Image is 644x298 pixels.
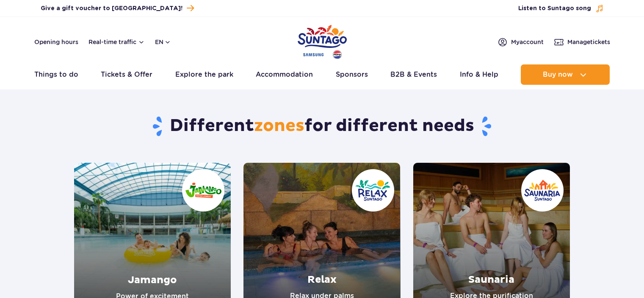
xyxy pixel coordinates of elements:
button: en [155,38,171,46]
span: Buy now [543,71,573,78]
a: B2B & Events [390,64,437,85]
a: Things to do [34,64,78,85]
h1: Different for different needs [74,115,570,137]
a: Opening hours [34,38,78,46]
a: Sponsors [336,64,368,85]
a: Info & Help [460,64,498,85]
a: Managetickets [554,37,610,47]
a: Myaccount [498,37,544,47]
span: zones [254,115,304,136]
span: Listen to Suntago song [518,4,591,13]
button: Buy now [521,64,610,85]
a: Accommodation [256,64,313,85]
button: Listen to Suntago song [518,4,604,13]
a: Tickets & Offer [101,64,152,85]
span: Give a gift voucher to [GEOGRAPHIC_DATA]! [41,4,182,13]
button: Real-time traffic [88,39,145,45]
a: Explore the park [175,64,233,85]
a: Park of Poland [298,21,347,60]
span: My account [511,38,544,46]
span: Manage tickets [567,38,610,46]
a: Give a gift voucher to [GEOGRAPHIC_DATA]! [41,3,194,14]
